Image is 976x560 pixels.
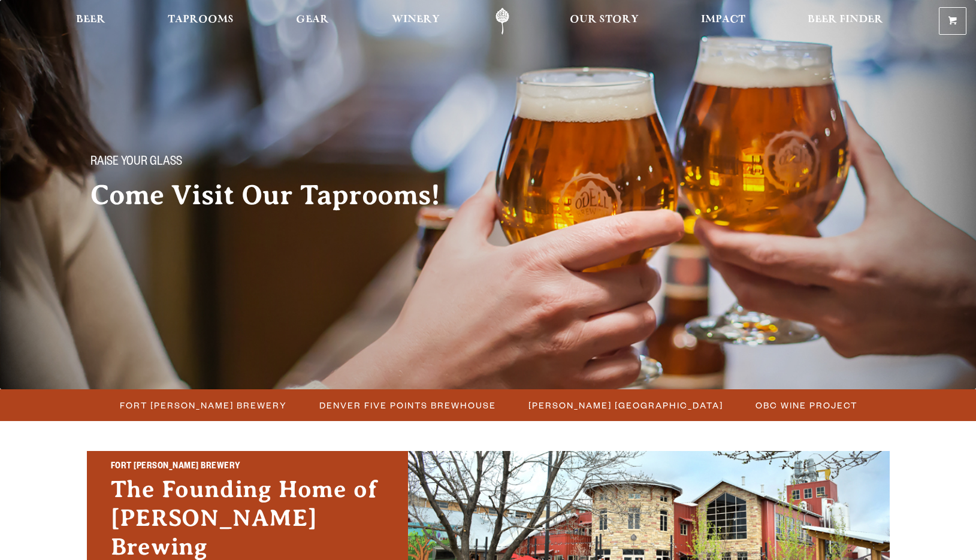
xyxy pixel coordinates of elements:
a: Beer [68,8,113,35]
span: Taprooms [168,15,234,25]
a: Beer Finder [800,8,891,35]
h2: Fort [PERSON_NAME] Brewery [111,459,384,475]
span: [PERSON_NAME] [GEOGRAPHIC_DATA] [528,396,723,414]
span: Winery [392,15,440,25]
span: Beer [76,15,105,25]
a: Odell Home [480,8,525,35]
span: Impact [701,15,745,25]
span: Gear [296,15,329,25]
a: Winery [384,8,448,35]
a: Fort [PERSON_NAME] Brewery [113,396,293,414]
h2: Come Visit Our Taprooms! [90,180,464,210]
a: Gear [288,8,337,35]
span: Our Story [570,15,639,25]
a: Denver Five Points Brewhouse [312,396,502,414]
span: Fort [PERSON_NAME] Brewery [120,396,287,414]
span: Raise your glass [90,155,182,171]
a: Impact [693,8,753,35]
a: [PERSON_NAME] [GEOGRAPHIC_DATA] [521,396,729,414]
a: Taprooms [160,8,241,35]
a: Our Story [562,8,646,35]
a: OBC Wine Project [748,396,863,414]
span: OBC Wine Project [756,396,857,414]
span: Beer Finder [808,15,883,25]
span: Denver Five Points Brewhouse [319,396,496,414]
